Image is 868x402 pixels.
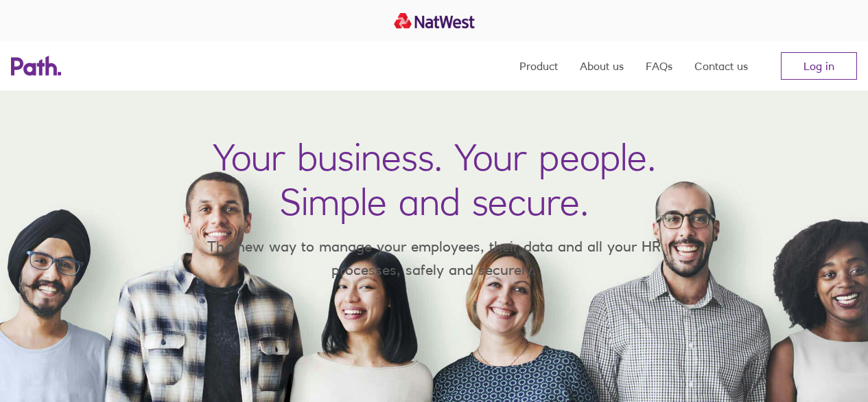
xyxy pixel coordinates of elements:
a: Contact us [694,41,748,91]
a: Product [519,41,558,91]
a: About us [580,41,624,91]
a: Log in [781,52,857,80]
p: The new way to manage your employees, their data and all your HR processes, safely and securely. [187,235,681,281]
h1: Your business. Your people. Simple and secure. [213,135,656,224]
a: FAQs [646,41,672,91]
